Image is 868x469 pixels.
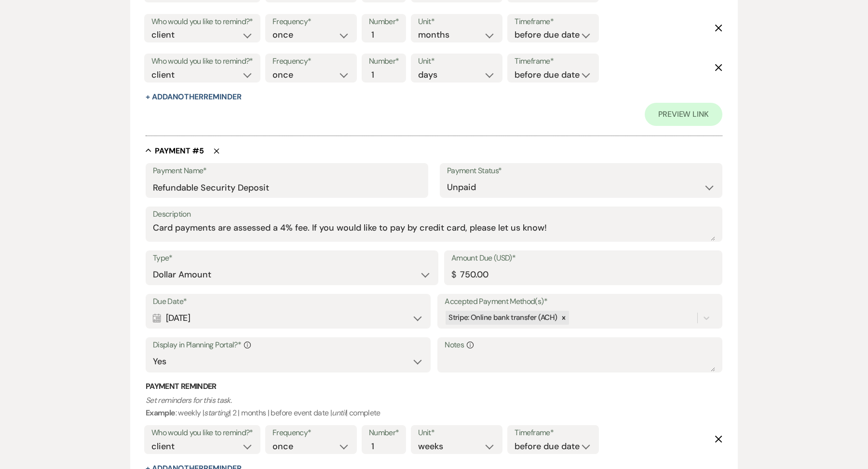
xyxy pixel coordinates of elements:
i: Set reminders for this task. [146,395,231,405]
button: + AddAnotherReminder [146,93,241,101]
label: Display in Planning Portal?* [153,338,423,352]
span: Stripe: Online bank transfer (ACH) [448,313,557,322]
label: Type* [153,251,431,265]
div: [DATE] [153,309,423,328]
label: Payment Name* [153,164,421,178]
label: Timeframe* [515,55,592,69]
label: Frequency* [272,15,350,29]
label: Frequency* [272,426,350,440]
b: Example [146,408,176,418]
label: Notes [445,338,715,352]
p: : weekly | | 2 | months | before event date | | complete [146,394,722,419]
i: starting [204,408,229,418]
button: Payment #5 [146,146,204,155]
label: Description [153,207,715,221]
label: Unit* [418,55,495,69]
label: Due Date* [153,295,423,309]
i: until [332,408,346,418]
label: Timeframe* [515,15,592,29]
label: Number* [369,55,399,69]
label: Payment Status* [447,164,715,178]
label: Amount Due (USD)* [451,251,715,265]
label: Who would you like to remind?* [151,426,253,440]
label: Number* [369,426,399,440]
label: Number* [369,15,399,29]
label: Unit* [418,426,495,440]
div: $ [451,268,456,281]
a: Preview Link [645,103,722,126]
h3: Payment Reminder [146,381,722,392]
h5: Payment # 5 [155,146,204,156]
textarea: Card payments are assessed a 4% fee. If you would like to pay by credit card, please let us know! [153,221,715,241]
label: Timeframe* [515,426,592,440]
label: Unit* [418,15,495,29]
label: Who would you like to remind?* [151,15,253,29]
label: Who would you like to remind?* [151,55,253,69]
label: Accepted Payment Method(s)* [445,295,715,309]
label: Frequency* [272,55,350,69]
